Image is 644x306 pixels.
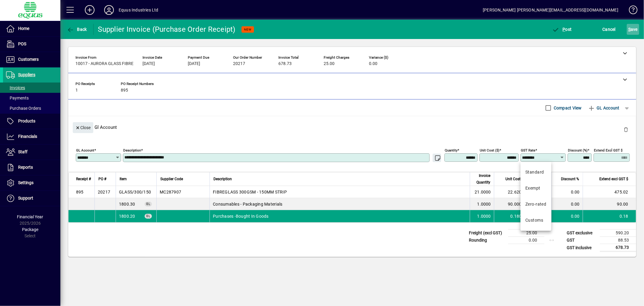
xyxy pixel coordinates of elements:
td: 1.0000 [470,198,494,210]
mat-label: Description [123,148,141,152]
span: Purchase Orders [6,106,41,111]
div: Zero-rated [525,201,546,207]
mat-label: Discount (%) [568,148,588,152]
span: Home [18,26,29,31]
td: 90.00 [583,198,636,210]
div: [PERSON_NAME] [PERSON_NAME][EMAIL_ADDRESS][DOMAIN_NAME] [483,5,618,15]
span: Supplier Code [160,176,183,182]
button: Save [627,24,639,35]
button: GL Account [585,103,623,113]
a: Staff [3,145,60,160]
div: GLASS/300/150 [119,189,151,195]
div: Equus Industries Ltd [119,5,159,15]
button: Post [551,24,573,35]
a: POS [3,37,60,52]
td: 88.53 [600,237,636,244]
mat-label: Unit Cost ($) [480,148,499,152]
button: Cancel [601,24,617,35]
td: 0.00 [551,198,583,210]
mat-option: Exempt [521,180,551,196]
td: 25.00 [508,229,544,237]
td: 90.0000 [494,198,527,210]
td: Consumables - Packaging Materials [210,198,470,210]
span: Receipt # [76,176,91,182]
td: 475.02 [583,186,636,198]
td: Freight (excl GST) [466,229,508,237]
a: Financials [3,129,60,144]
span: Products [18,119,35,123]
span: GL Account [588,103,620,113]
a: Support [3,191,60,206]
td: 0.00 [508,237,544,244]
button: Back [65,24,88,35]
td: 0.00 [551,210,583,222]
td: 0.1800 [494,210,527,222]
mat-label: GST rate [521,148,535,152]
span: 1 [75,88,78,93]
td: 0.18 [583,210,636,222]
div: Customs [525,217,543,223]
div: Standard [525,169,544,175]
a: Reports [3,160,60,175]
span: 20217 [233,61,245,66]
span: ost [552,27,572,32]
td: GST exclusive [564,229,600,237]
td: 21.0000 [470,186,494,198]
span: Invoices [6,85,25,90]
a: Customers [3,52,60,67]
span: GL [146,202,150,206]
a: Settings [3,175,60,190]
a: Products [3,114,60,129]
a: Purchase Orders [3,103,60,113]
span: Cancel [603,24,616,34]
span: Extend excl GST $ [599,176,628,182]
a: Invoices [3,83,60,93]
span: Settings [18,180,34,185]
span: ave [628,24,638,34]
span: Item [120,176,127,182]
span: GL [146,214,150,218]
span: P [563,27,566,32]
div: Supplier Invoice (Purchase Order Receipt) [98,24,235,34]
td: 895 [69,186,95,198]
app-page-header-button: Back [60,24,94,35]
span: Customers [18,57,39,62]
mat-label: Quantity [445,148,457,152]
td: 1.0000 [470,210,494,222]
span: PO # [98,176,106,182]
td: 20217 [95,186,116,198]
span: [DATE] [188,61,200,66]
td: MC287907 [156,186,210,198]
span: Unit Cost $ [505,176,524,182]
a: Payments [3,93,60,103]
span: 10017 - AURORA GLASS FIBRE [75,61,133,66]
td: Purchases -Bought In Goods [210,210,470,222]
span: 678.73 [278,61,292,66]
td: FIBREGLASS 300GSM - 150MM STRIP [210,186,470,198]
mat-option: Customs [521,212,551,228]
button: Close [73,122,93,133]
span: Financial Year [17,214,43,219]
td: GST [564,237,600,244]
button: Profile [99,5,119,15]
span: 0.00 [369,61,377,66]
mat-label: GL Account [76,148,94,152]
div: Exempt [525,185,540,191]
span: Payments [6,96,29,100]
span: Staff [18,149,27,154]
label: Compact View [553,105,582,111]
td: 22.6200 [494,186,527,198]
a: Home [3,21,60,36]
button: Add [80,5,99,15]
span: 895 [121,88,128,93]
td: 590.20 [600,229,636,237]
span: Support [18,196,33,200]
span: Description [213,176,232,182]
td: Rounding [466,237,508,244]
app-page-header-button: Delete [619,127,633,132]
span: Purchases -Bought In Goods [119,213,135,219]
span: Reports [18,165,33,170]
span: [DATE] [143,61,155,66]
a: Knowledge Base [624,1,636,21]
span: 25.00 [324,61,335,66]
